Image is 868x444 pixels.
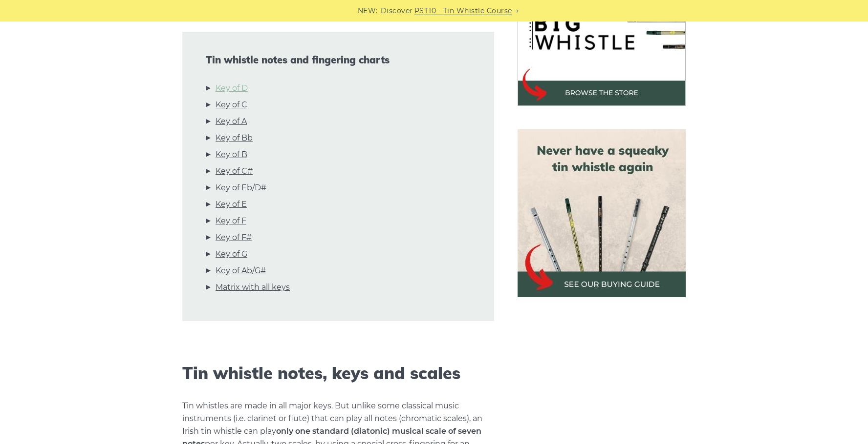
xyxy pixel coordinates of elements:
a: Key of F# [216,231,252,244]
h2: Tin whistle notes, keys and scales [182,363,494,383]
a: Key of Eb/D# [216,182,266,194]
span: NEW: [358,5,378,17]
a: Key of B [216,148,247,161]
a: Key of Bb [216,132,253,144]
a: Key of A [216,115,247,128]
img: tin whistle buying guide [518,129,686,297]
a: Key of Ab/G# [216,264,266,277]
span: Discover [381,5,413,17]
a: Key of G [216,248,247,261]
a: Key of F [216,215,246,227]
a: Key of C# [216,165,253,178]
a: Key of D [216,82,248,95]
a: Matrix with all keys [216,281,290,294]
a: PST10 - Tin Whistle Course [414,5,512,17]
a: Key of C [216,99,247,111]
a: Key of E [216,198,247,211]
span: Tin whistle notes and fingering charts [206,54,471,66]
